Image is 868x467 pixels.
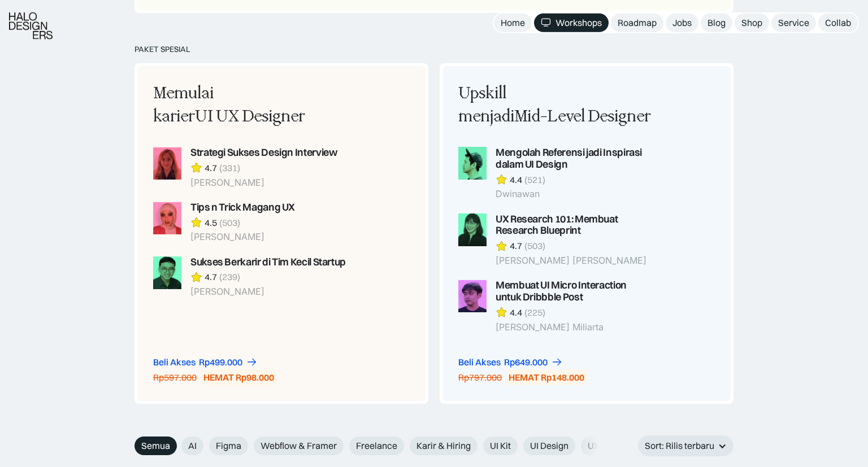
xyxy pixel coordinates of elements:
a: Beli AksesRp499.000 [153,356,258,368]
a: UX Research 101: Membuat Research Blueprint4.7(503)[PERSON_NAME] [PERSON_NAME] [458,213,653,267]
div: [PERSON_NAME] [PERSON_NAME] [496,255,653,266]
div: Sort: Rilis terbaru [638,435,734,456]
div: Roadmap [618,17,657,29]
div: Beli Akses [458,356,501,368]
form: Email Form [134,437,604,455]
div: Rp649.000 [504,356,548,368]
a: Shop [735,14,769,32]
a: Membuat UI Micro Interaction untuk Dribbble Post4.4(225)[PERSON_NAME] Miliarta [458,280,653,333]
div: Memulai karier [153,82,348,129]
div: Blog [708,17,726,29]
div: (503) [524,240,545,252]
span: Freelance [356,440,397,452]
a: Beli AksesRp649.000 [458,356,563,368]
span: AI [188,440,197,452]
div: Strategi Sukses Design Interview [190,147,337,159]
div: Membuat UI Micro Interaction untuk Dribbble Post [496,280,653,303]
a: Strategi Sukses Design Interview4.7(331)[PERSON_NAME] [153,147,348,188]
a: Mengolah Referensi jadi Inspirasi dalam UI Design4.4(521)Dwinawan [458,147,653,200]
span: UI Kit [490,440,511,452]
a: Roadmap [611,14,663,32]
div: Workshops [555,17,602,29]
div: 4.7 [205,271,217,283]
div: 4.7 [205,162,217,174]
span: UI Design [530,440,568,452]
a: Service [771,14,816,32]
span: Semua [141,440,170,452]
div: UX Research 101: Membuat Research Blueprint [496,213,653,237]
div: 4.5 [205,217,217,229]
div: Sukses Berkarir di Tim Kecil Startup [190,256,346,268]
div: Rp499.000 [199,356,242,368]
div: (521) [524,174,545,186]
div: Tips n Trick Magang UX [190,202,295,213]
div: Sort: Rilis terbaru [645,440,714,452]
div: [PERSON_NAME] [190,232,295,242]
div: (331) [219,162,240,174]
div: (225) [524,307,545,318]
div: [PERSON_NAME] [190,177,337,188]
div: [PERSON_NAME] Miliarta [496,322,653,333]
div: Rp597.000 [153,372,197,383]
a: Workshops [534,14,609,32]
a: Home [494,14,532,32]
div: 4.4 [510,307,522,318]
a: Blog [701,14,732,32]
span: Mid-Level Designer [514,107,651,126]
div: [PERSON_NAME] [190,286,346,297]
span: Webflow & Framer [261,440,337,452]
a: Collab [818,14,858,32]
div: HEMAT Rp98.000 [203,372,274,383]
div: 4.7 [510,240,522,252]
div: Home [501,17,525,29]
div: HEMAT Rp148.000 [509,372,584,383]
div: Jobs [672,17,692,29]
span: Karir & Hiring [416,440,471,452]
a: Jobs [666,14,698,32]
div: Rp797.000 [458,372,502,383]
span: Figma [216,440,241,452]
div: Upskill menjadi [458,82,653,129]
div: 4.4 [510,174,522,186]
div: Collab [825,17,851,29]
div: PAKET SPESIAL [134,45,734,54]
a: Sukses Berkarir di Tim Kecil Startup4.7(239)[PERSON_NAME] [153,256,348,298]
div: Dwinawan [496,189,653,199]
span: UX Design [588,440,630,452]
div: Service [778,17,809,29]
div: Beli Akses [153,356,196,368]
span: UI UX Designer [195,107,305,126]
div: (239) [219,271,240,283]
div: (503) [219,217,240,229]
a: Tips n Trick Magang UX4.5(503)[PERSON_NAME] [153,202,348,243]
div: Mengolah Referensi jadi Inspirasi dalam UI Design [496,147,653,171]
div: Shop [741,17,762,29]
